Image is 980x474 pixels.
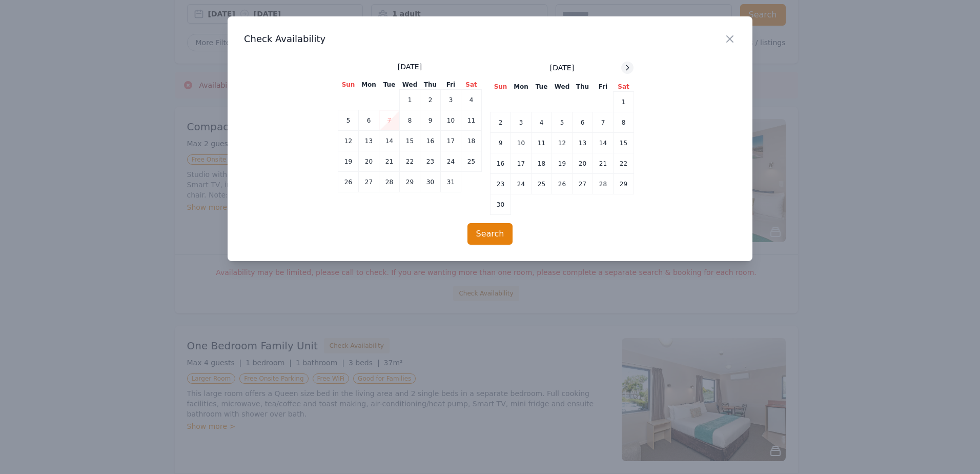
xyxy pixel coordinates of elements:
[491,153,511,174] td: 16
[359,172,379,192] td: 27
[338,151,359,172] td: 19
[398,62,422,72] span: [DATE]
[491,133,511,153] td: 9
[552,133,573,153] td: 12
[614,153,634,174] td: 22
[441,90,461,110] td: 3
[593,112,614,133] td: 7
[400,80,420,90] th: Wed
[379,131,400,151] td: 14
[491,112,511,133] td: 2
[244,33,736,45] h3: Check Availability
[532,133,552,153] td: 11
[461,90,482,110] td: 4
[461,110,482,131] td: 11
[511,174,532,194] td: 24
[400,151,420,172] td: 22
[359,151,379,172] td: 20
[614,82,634,92] th: Sat
[573,112,593,133] td: 6
[359,80,379,90] th: Mon
[379,151,400,172] td: 21
[441,110,461,131] td: 10
[359,110,379,131] td: 6
[461,151,482,172] td: 25
[359,131,379,151] td: 13
[593,174,614,194] td: 28
[400,131,420,151] td: 15
[400,172,420,192] td: 29
[379,80,400,90] th: Tue
[420,110,441,131] td: 9
[420,80,441,90] th: Thu
[400,90,420,110] td: 1
[593,133,614,153] td: 14
[441,80,461,90] th: Fri
[614,174,634,194] td: 29
[511,153,532,174] td: 17
[441,151,461,172] td: 24
[420,90,441,110] td: 2
[338,131,359,151] td: 12
[552,112,573,133] td: 5
[441,172,461,192] td: 31
[573,153,593,174] td: 20
[593,82,614,92] th: Fri
[552,153,573,174] td: 19
[420,172,441,192] td: 30
[491,194,511,215] td: 30
[532,82,552,92] th: Tue
[338,80,359,90] th: Sun
[379,172,400,192] td: 28
[614,112,634,133] td: 8
[532,174,552,194] td: 25
[532,112,552,133] td: 4
[573,82,593,92] th: Thu
[420,151,441,172] td: 23
[461,131,482,151] td: 18
[511,133,532,153] td: 10
[511,112,532,133] td: 3
[550,63,574,73] span: [DATE]
[552,82,573,92] th: Wed
[420,131,441,151] td: 16
[338,110,359,131] td: 5
[573,133,593,153] td: 13
[491,174,511,194] td: 23
[573,174,593,194] td: 27
[614,92,634,112] td: 1
[467,223,513,245] button: Search
[491,82,511,92] th: Sun
[511,82,532,92] th: Mon
[532,153,552,174] td: 18
[400,110,420,131] td: 8
[552,174,573,194] td: 26
[461,80,482,90] th: Sat
[593,153,614,174] td: 21
[614,133,634,153] td: 15
[379,110,400,131] td: 7
[338,172,359,192] td: 26
[441,131,461,151] td: 17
